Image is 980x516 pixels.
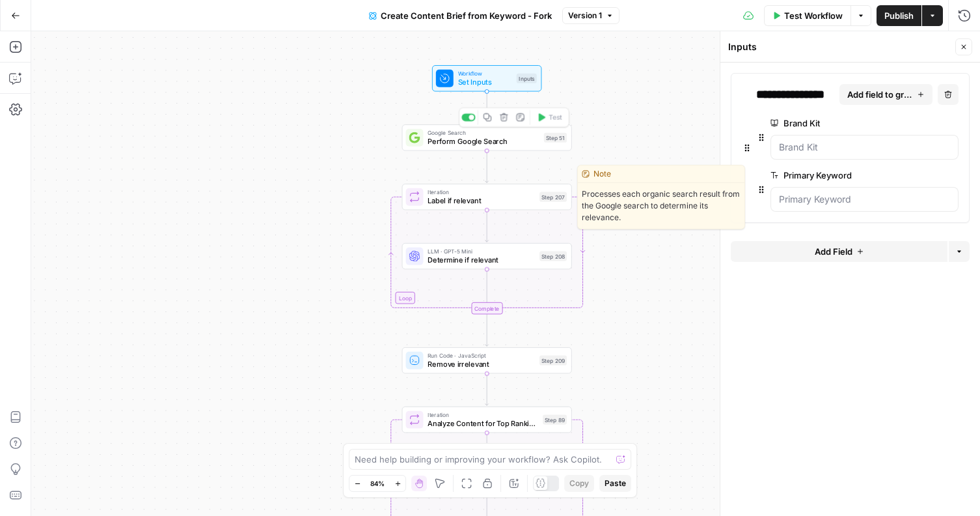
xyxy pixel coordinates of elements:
[532,110,566,124] button: Test
[779,141,950,154] input: Brand Kit
[784,9,843,22] span: Test Workflow
[381,9,552,22] span: Create Content Brief from Keyword - Fork
[485,210,489,242] g: Edge from step_207 to step_208
[402,347,572,373] div: Run Code · JavaScriptRemove irrelevantStep 209
[539,192,567,202] div: Step 207
[884,9,914,22] span: Publish
[428,136,539,147] span: Perform Google Search
[731,241,947,262] button: Add Field
[569,478,589,489] span: Copy
[770,169,885,182] label: Primary Keyword
[428,255,535,266] span: Determine if relevant
[402,407,572,433] div: IterationAnalyze Content for Top Ranking PagesStep 89
[428,359,535,370] span: Remove irrelevant
[568,10,602,21] span: Version 1
[428,351,535,360] span: Run Code · JavaScript
[543,415,567,425] div: Step 89
[428,410,538,419] span: Iteration
[605,478,626,489] span: Paste
[562,7,619,24] button: Version 1
[402,124,572,150] div: Google SearchPerform Google SearchStep 51Test
[485,150,489,182] g: Edge from step_51 to step_207
[549,112,562,122] span: Test
[599,475,631,492] button: Paste
[764,5,851,26] button: Test Workflow
[728,40,951,53] div: Inputs
[428,188,535,196] span: Iteration
[815,245,852,258] span: Add Field
[539,251,567,261] div: Step 208
[471,302,502,315] div: Complete
[402,243,572,269] div: LLM · GPT-5 MiniDetermine if relevantStep 208
[370,478,385,489] span: 84%
[544,133,567,143] div: Step 51
[485,373,489,405] g: Edge from step_209 to step_89
[361,5,560,26] button: Create Content Brief from Keyword - Fork
[402,65,572,91] div: WorkflowSet InputsInputs
[779,193,950,206] input: Primary Keyword
[402,302,572,315] div: Complete
[539,356,567,365] div: Step 209
[847,88,913,101] span: Add field to group
[428,128,539,137] span: Google Search
[564,475,594,492] button: Copy
[770,117,885,130] label: Brand Kit
[839,84,932,105] button: Add field to group
[402,184,572,210] div: LoopIterationLabel if relevantStep 207
[517,74,537,83] div: Inputs
[428,247,535,255] span: LLM · GPT-5 Mini
[458,69,512,78] span: Workflow
[458,77,512,88] span: Set Inputs
[485,314,489,346] g: Edge from step_207-iteration-end to step_209
[877,5,921,26] button: Publish
[428,418,538,429] span: Analyze Content for Top Ranking Pages
[428,195,535,207] span: Label if relevant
